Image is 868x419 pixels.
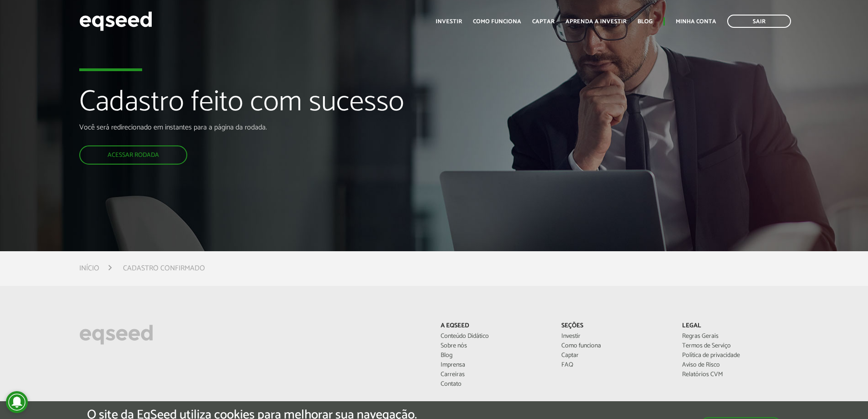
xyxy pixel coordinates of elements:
[682,343,789,349] a: Termos de Serviço
[532,19,555,25] a: Captar
[79,265,99,272] a: Início
[561,322,668,330] p: Seções
[682,372,789,378] a: Relatórios CVM
[682,352,789,359] a: Política de privacidade
[436,19,462,25] a: Investir
[561,333,668,340] a: Investir
[79,123,500,132] p: Você será redirecionado em instantes para a página da rodada.
[441,322,548,330] p: A EqSeed
[441,372,548,378] a: Carreiras
[441,362,548,368] a: Imprensa
[441,381,548,388] a: Contato
[79,145,187,165] a: Acessar rodada
[473,19,521,25] a: Como funciona
[561,352,668,359] a: Captar
[79,87,500,123] h1: Cadastro feito com sucesso
[682,322,789,330] p: Legal
[441,352,548,359] a: Blog
[441,333,548,340] a: Conteúdo Didático
[676,19,716,25] a: Minha conta
[561,362,668,368] a: FAQ
[79,322,153,347] img: EqSeed Logo
[682,362,789,368] a: Aviso de Risco
[682,333,789,340] a: Regras Gerais
[441,343,548,349] a: Sobre nós
[637,19,652,25] a: Blog
[561,343,668,349] a: Como funciona
[727,15,791,28] a: Sair
[565,19,627,25] a: Aprenda a investir
[79,9,152,33] img: EqSeed
[123,262,205,274] li: Cadastro confirmado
